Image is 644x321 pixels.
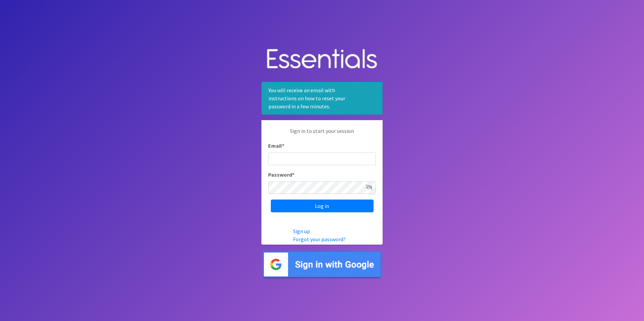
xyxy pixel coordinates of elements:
[261,82,383,115] div: You will receive an email with instructions on how to reset your password in a few minutes.
[268,142,284,150] label: Email
[292,171,294,178] abbr: required
[271,200,374,212] input: Log in
[268,171,294,179] label: Password
[261,250,383,279] img: Sign in with Google
[268,127,376,142] p: Sign in to start your session
[261,42,383,77] img: Human Essentials
[293,228,310,235] a: Sign up
[293,236,346,243] a: Forgot your password?
[282,142,284,149] abbr: required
